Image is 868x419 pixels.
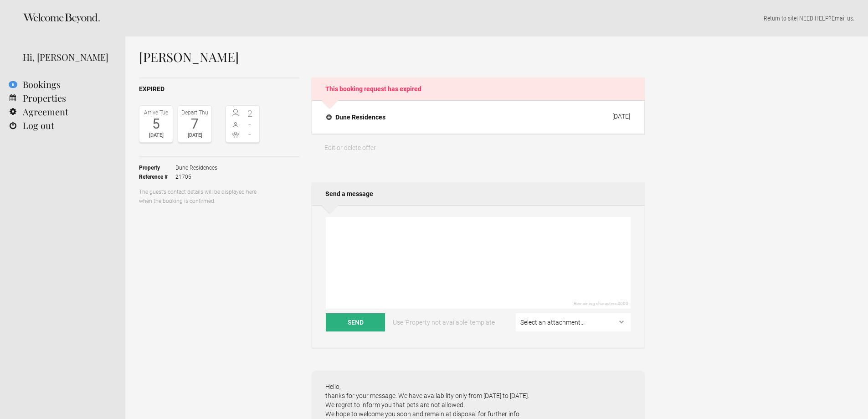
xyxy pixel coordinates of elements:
[312,182,645,205] h2: Send a message
[180,131,209,140] div: [DATE]
[386,313,501,331] a: Use 'Property not available' template
[312,78,645,100] h2: This booking request has expired
[175,163,217,172] span: Dune Residences
[764,15,796,22] a: Return to site
[139,84,299,94] h2: expired
[23,50,112,64] div: Hi, [PERSON_NAME]
[243,109,257,118] span: 2
[326,113,385,122] h4: Dune Residences
[139,172,175,181] strong: Reference #
[243,130,257,139] span: -
[142,131,170,140] div: [DATE]
[9,81,17,88] flynt-notification-badge: 6
[142,117,170,131] div: 5
[319,108,637,127] button: Dune Residences [DATE]
[326,313,385,331] button: Send
[832,15,853,22] a: Email us
[142,108,170,117] div: Arrive Tue
[180,117,209,131] div: 7
[243,119,257,129] span: -
[312,139,389,157] a: Edit or delete offer
[175,172,217,181] span: 21705
[612,113,630,120] div: [DATE]
[180,108,209,117] div: Depart Thu
[139,14,854,23] p: | NEED HELP? .
[139,187,260,206] p: The guest’s contact details will be displayed here when the booking is confirmed.
[139,163,175,172] strong: Property
[139,50,645,64] h1: [PERSON_NAME]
